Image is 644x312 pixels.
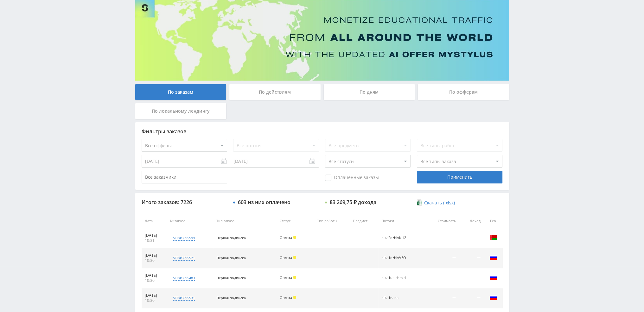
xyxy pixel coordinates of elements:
th: Тип работы [314,214,350,228]
div: [DATE] [145,293,164,298]
td: — [426,248,459,268]
div: pika1ozhivVEO [381,256,410,260]
div: [DATE] [145,273,164,278]
td: — [459,228,484,248]
span: Холд [293,256,296,259]
th: Тип заказа [213,214,277,228]
div: 603 из них оплачено [238,199,290,205]
div: std#9695483 [173,275,195,281]
td: — [459,248,484,268]
div: Итого заказов: 7226 [142,199,227,205]
div: pika1uluchmid [381,276,410,280]
th: Статус [277,214,314,228]
img: blr.png [489,234,497,241]
div: Фильтры заказов [142,129,503,134]
div: По дням [324,84,415,100]
span: Оплата [280,275,292,280]
span: Оплата [280,255,292,260]
span: Скачать (.xlsx) [424,200,455,205]
input: Все заказчики [142,171,227,183]
div: std#9695521 [173,256,195,261]
div: std#9695599 [173,236,195,241]
div: 10:31 [145,238,164,243]
div: 83 269,75 ₽ дохода [330,199,376,205]
th: Гео [484,214,503,228]
div: По офферам [418,84,509,100]
div: По локальному лендингу [135,103,226,119]
a: Скачать (.xlsx) [417,200,455,206]
span: Первая подписка [216,295,246,300]
th: Потоки [378,214,426,228]
th: Предмет [350,214,378,228]
span: Оплата [280,235,292,240]
img: xlsx [417,199,422,206]
td: — [426,288,459,308]
img: rus.png [489,274,497,281]
div: std#9695531 [173,295,195,301]
th: Дата [142,214,167,228]
span: Холд [293,296,296,299]
div: pika2ozhivKLI2 [381,236,410,240]
th: № заказа [167,214,213,228]
span: Первая подписка [216,236,246,240]
div: [DATE] [145,253,164,258]
td: — [426,228,459,248]
th: Стоимость [426,214,459,228]
div: 10:30 [145,258,164,263]
div: Применить [417,171,502,183]
div: pika1nana [381,296,410,300]
td: — [459,268,484,288]
span: Оплата [280,295,292,300]
div: По действиям [229,84,321,100]
span: Холд [293,276,296,279]
span: Оплаченные заказы [325,175,379,181]
div: 10:30 [145,278,164,283]
span: Холд [293,236,296,239]
img: rus.png [489,254,497,261]
td: — [426,268,459,288]
th: Доход [459,214,484,228]
td: — [459,288,484,308]
div: По заказам [135,84,226,100]
div: 10:30 [145,298,164,303]
div: [DATE] [145,233,164,238]
img: rus.png [489,294,497,301]
span: Первая подписка [216,275,246,280]
span: Первая подписка [216,256,246,260]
